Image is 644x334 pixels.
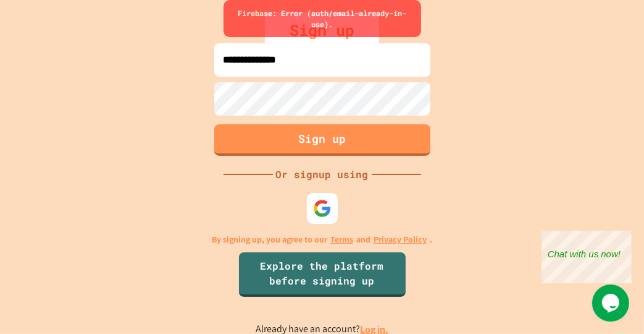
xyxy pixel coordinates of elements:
[542,231,632,283] iframe: chat widget
[239,252,406,297] a: Explore the platform before signing up
[214,124,430,156] button: Sign up
[330,233,353,246] a: Terms
[212,233,432,246] p: By signing up, you agree to our and .
[273,167,372,182] div: Or signup using
[374,233,427,246] a: Privacy Policy
[592,285,632,322] iframe: chat widget
[313,199,332,218] img: google-icon.svg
